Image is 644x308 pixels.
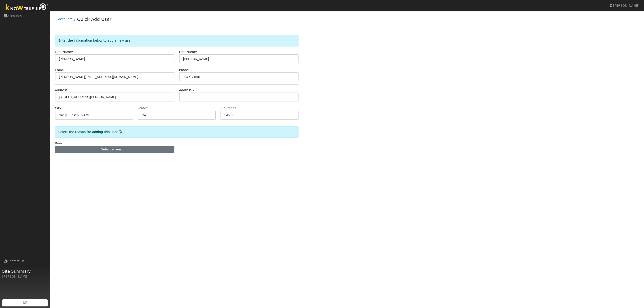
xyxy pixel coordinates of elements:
[196,50,197,54] span: Required
[55,146,174,153] button: Select a reason
[55,88,68,93] label: Address
[138,106,148,111] label: State
[2,268,48,274] span: Site Summary
[3,2,50,13] img: Know True-Up
[179,88,195,93] label: Address 2
[179,68,189,72] label: Phone
[55,50,74,54] label: First Name
[23,301,27,304] img: retrieve
[77,17,112,22] a: Quick Add User
[118,130,122,134] a: Reason for new user
[146,106,148,110] span: Required
[55,35,299,46] div: Enter the information below to add a new user
[220,106,236,111] label: Zip Code
[58,17,72,21] a: Accounts
[55,106,61,111] label: City
[55,68,64,72] label: Email
[55,141,66,146] label: Reason
[235,106,236,110] span: Required
[55,126,299,138] div: Select the reason for adding this user
[179,50,197,54] label: Last Name
[72,50,73,54] span: Required
[2,274,48,279] div: [PERSON_NAME]
[613,4,639,7] span: [PERSON_NAME]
